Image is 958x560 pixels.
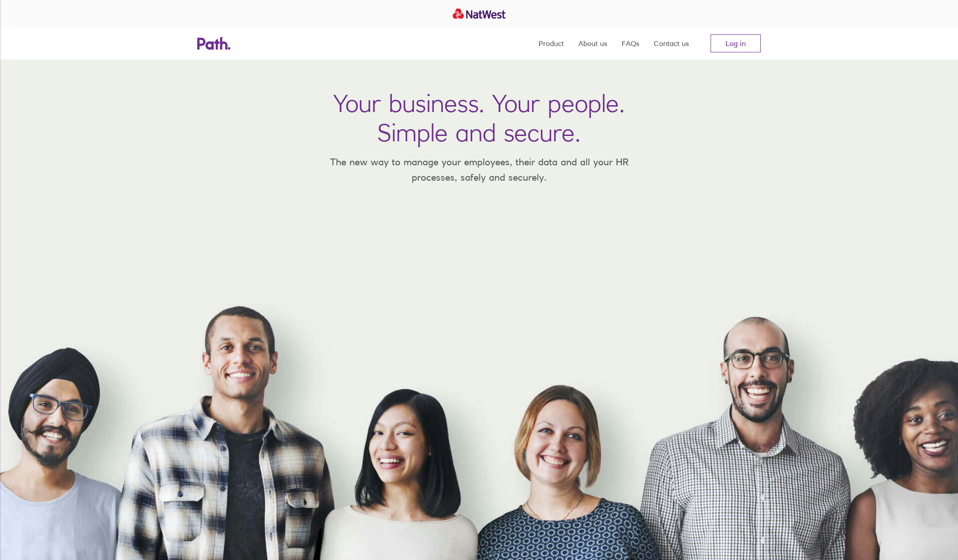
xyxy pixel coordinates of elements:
p: The new way to manage your employees, their data and all your HR processes, safely and securely. [316,154,642,185]
a: Log in [711,34,761,52]
a: About us [578,27,607,60]
a: FAQs [622,27,639,60]
a: Product [539,27,564,60]
a: Contact us [654,27,689,60]
h1: Your business. Your people. Simple and secure. [333,89,625,147]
